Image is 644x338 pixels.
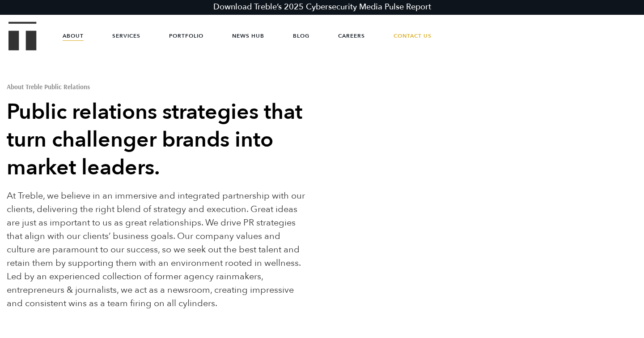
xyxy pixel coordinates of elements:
h2: Public relations strategies that turn challenger brands into market leaders. [7,98,306,182]
a: Careers [338,22,365,49]
a: Contact Us [394,22,432,49]
p: At Treble, we believe in an immersive and integrated partnership with our clients, delivering the... [7,189,306,310]
a: Treble Homepage [9,22,36,50]
img: Treble logo [8,22,37,50]
a: Blog [293,22,309,49]
a: News Hub [232,22,264,49]
h1: About Treble Public Relations [7,83,306,90]
a: Portfolio [169,22,203,49]
a: Services [112,22,140,49]
a: About [63,22,84,49]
